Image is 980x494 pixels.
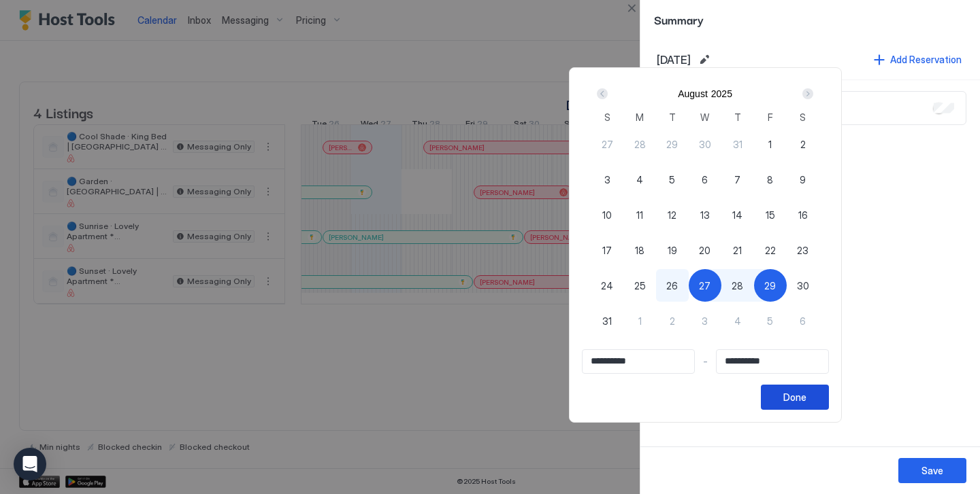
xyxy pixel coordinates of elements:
[734,173,740,187] span: 7
[591,304,623,337] button: 31
[602,314,612,328] span: 31
[765,243,776,258] span: 22
[768,110,773,124] span: F
[754,128,787,160] button: 1
[711,88,732,99] button: 2025
[591,198,623,231] button: 10
[634,279,646,293] span: 25
[623,234,656,266] button: 18
[702,173,708,187] span: 6
[623,269,656,302] button: 25
[754,269,787,302] button: 29
[602,243,612,258] span: 17
[787,163,819,196] button: 9
[689,234,721,266] button: 20
[766,208,775,222] span: 15
[14,448,46,480] div: Open Intercom Messenger
[754,304,787,337] button: 5
[623,198,656,231] button: 11
[787,198,819,231] button: 16
[800,173,806,187] span: 9
[721,304,754,337] button: 4
[668,208,676,222] span: 12
[689,269,721,302] button: 27
[636,173,643,187] span: 4
[636,208,643,222] span: 11
[670,314,675,328] span: 2
[689,128,721,160] button: 30
[783,390,806,404] div: Done
[669,173,675,187] span: 5
[634,137,646,152] span: 28
[635,243,644,258] span: 18
[604,173,610,187] span: 3
[797,243,808,258] span: 23
[604,110,610,124] span: S
[666,279,678,293] span: 26
[787,269,819,302] button: 30
[623,128,656,160] button: 28
[754,163,787,196] button: 8
[591,163,623,196] button: 3
[767,314,773,328] span: 5
[678,88,708,99] div: August
[623,304,656,337] button: 1
[636,110,644,124] span: M
[761,385,829,410] button: Done
[732,279,743,293] span: 28
[689,163,721,196] button: 6
[656,269,689,302] button: 26
[768,137,772,152] span: 1
[721,269,754,302] button: 28
[800,137,806,152] span: 2
[733,243,742,258] span: 21
[703,355,708,368] span: -
[699,279,710,293] span: 27
[721,234,754,266] button: 21
[787,128,819,160] button: 2
[700,208,710,222] span: 13
[732,208,742,222] span: 14
[594,86,612,102] button: Prev
[591,128,623,160] button: 27
[797,279,809,293] span: 30
[668,243,677,258] span: 19
[591,269,623,302] button: 24
[699,137,711,152] span: 30
[717,350,828,373] input: Input Field
[656,128,689,160] button: 29
[583,350,694,373] input: Input Field
[734,110,741,124] span: T
[666,137,678,152] span: 29
[656,163,689,196] button: 5
[602,208,612,222] span: 10
[800,314,806,328] span: 6
[689,304,721,337] button: 3
[656,304,689,337] button: 2
[656,198,689,231] button: 12
[656,234,689,266] button: 19
[638,314,642,328] span: 1
[798,86,816,102] button: Next
[702,314,708,328] span: 3
[721,128,754,160] button: 31
[689,198,721,231] button: 13
[700,110,709,124] span: W
[721,198,754,231] button: 14
[754,234,787,266] button: 22
[767,173,773,187] span: 8
[800,110,806,124] span: S
[623,163,656,196] button: 4
[798,208,808,222] span: 16
[733,137,742,152] span: 31
[601,279,613,293] span: 24
[787,234,819,266] button: 23
[721,163,754,196] button: 7
[764,279,776,293] span: 29
[734,314,741,328] span: 4
[602,137,613,152] span: 27
[754,198,787,231] button: 15
[787,304,819,337] button: 6
[591,234,623,266] button: 17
